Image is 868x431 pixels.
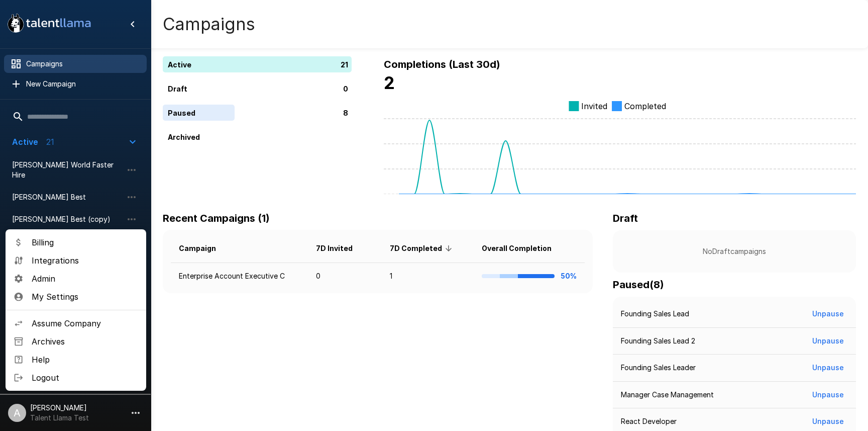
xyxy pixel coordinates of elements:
[32,273,138,285] span: Admin
[32,254,138,267] span: Integrations
[32,354,138,366] span: Help
[32,335,138,348] span: Archives
[32,291,138,303] span: My Settings
[32,236,138,248] span: Billing
[32,372,138,384] span: Logout
[32,317,138,329] span: Assume Company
